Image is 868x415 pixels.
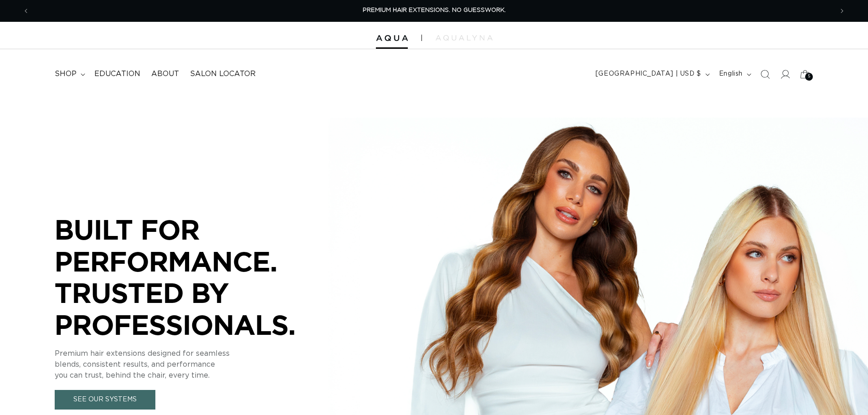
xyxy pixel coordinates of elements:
button: Previous announcement [16,2,36,20]
span: Salon Locator [190,69,256,79]
p: Premium hair extensions designed for seamless blends, consistent results, and performance you can... [55,348,328,381]
span: English [719,69,743,79]
span: shop [55,69,77,79]
a: See Our Systems [55,390,155,410]
summary: Search [755,64,775,84]
button: [GEOGRAPHIC_DATA] | USD $ [590,66,714,83]
span: [GEOGRAPHIC_DATA] | USD $ [596,69,701,79]
span: PREMIUM HAIR EXTENSIONS. NO GUESSWORK. [363,7,506,13]
a: Salon Locator [185,64,261,84]
span: 5 [808,73,811,81]
img: Aqua Hair Extensions [376,35,408,41]
a: About [146,64,185,84]
button: Next announcement [832,2,852,20]
button: English [714,66,755,83]
span: Education [94,69,140,79]
a: Education [89,64,146,84]
img: aqualyna.com [436,35,493,41]
span: About [151,69,179,79]
p: BUILT FOR PERFORMANCE. TRUSTED BY PROFESSIONALS. [55,214,328,340]
summary: shop [49,64,89,84]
